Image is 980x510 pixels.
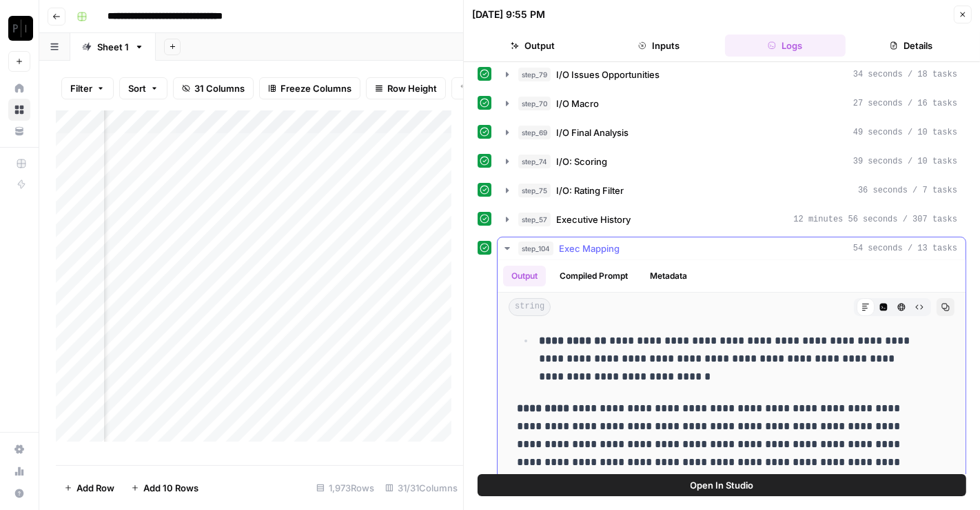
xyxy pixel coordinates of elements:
[559,242,620,255] span: Exec Mapping
[793,213,957,226] span: 12 minutes 56 seconds / 307 tasks
[366,77,446,99] button: Row Height
[556,126,629,139] span: I/O Final Analysis
[8,482,30,504] button: Help + Support
[853,126,957,139] span: 49 seconds / 10 tasks
[556,97,599,110] span: I/O Macro
[8,120,30,142] a: Your Data
[8,460,30,482] a: Usage
[143,481,198,495] span: Add 10 Rows
[518,97,551,110] span: step_70
[853,68,957,81] span: 34 seconds / 18 tasks
[97,40,129,54] div: Sheet 1
[518,213,551,226] span: step_57
[518,155,551,168] span: step_74
[472,35,593,57] button: Output
[8,11,30,46] button: Workspace: Paragon (Prod)
[498,92,966,115] button: 27 seconds / 16 tasks
[556,155,607,168] span: I/O: Scoring
[853,97,957,110] span: 27 seconds / 16 tasks
[8,77,30,99] a: Home
[518,184,551,197] span: step_75
[851,35,972,57] button: Details
[8,438,30,460] a: Settings
[387,81,437,95] span: Row Height
[642,266,695,286] button: Metadata
[70,81,92,95] span: Filter
[498,237,966,259] button: 54 seconds / 13 tasks
[128,81,146,95] span: Sort
[556,184,624,197] span: I/O: Rating Filter
[551,266,636,286] button: Compiled Prompt
[70,33,156,61] a: Sheet 1
[853,155,957,168] span: 39 seconds / 10 tasks
[76,481,114,495] span: Add Row
[725,35,846,57] button: Logs
[556,68,660,81] span: I/O Issues Opportunities
[280,81,351,95] span: Freeze Columns
[556,213,631,226] span: Executive History
[8,16,33,41] img: Paragon (Prod) Logo
[472,8,545,21] div: [DATE] 9:55 PM
[119,77,167,99] button: Sort
[518,68,551,81] span: step_79
[518,126,551,139] span: step_69
[509,298,551,316] span: string
[123,477,207,499] button: Add 10 Rows
[498,63,966,86] button: 34 seconds / 18 tasks
[259,77,360,99] button: Freeze Columns
[498,179,966,202] button: 36 seconds / 7 tasks
[194,81,245,95] span: 31 Columns
[498,208,966,231] button: 12 minutes 56 seconds / 307 tasks
[56,477,123,499] button: Add Row
[598,35,719,57] button: Inputs
[8,99,30,121] a: Browse
[173,77,254,99] button: 31 Columns
[498,150,966,173] button: 39 seconds / 10 tasks
[311,477,380,499] div: 1,973 Rows
[691,478,754,492] span: Open In Studio
[61,77,114,99] button: Filter
[853,242,957,255] span: 54 seconds / 13 tasks
[478,474,966,496] button: Open In Studio
[518,242,553,255] span: step_104
[858,184,957,197] span: 36 seconds / 7 tasks
[498,121,966,144] button: 49 seconds / 10 tasks
[380,477,463,499] div: 31/31 Columns
[503,266,546,286] button: Output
